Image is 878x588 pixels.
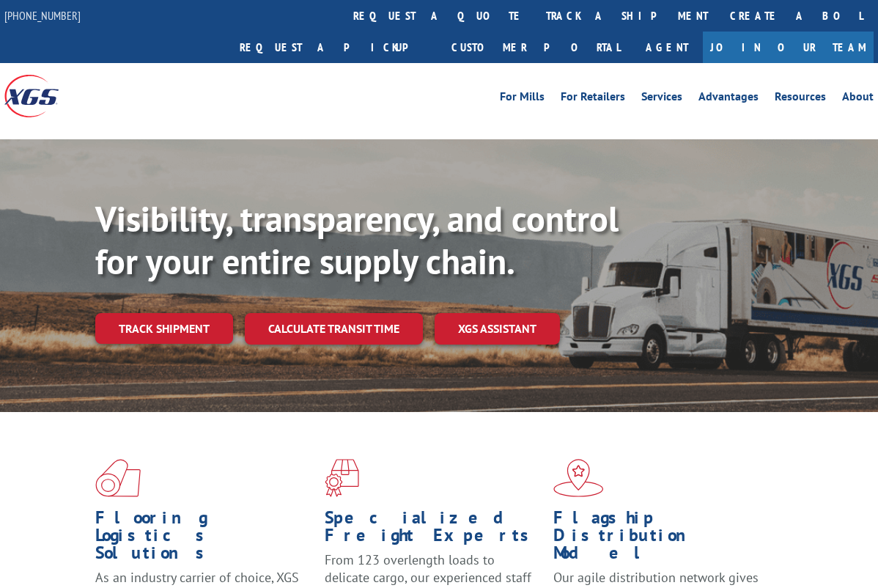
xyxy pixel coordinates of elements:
[95,459,141,497] img: xgs-icon-total-supply-chain-intelligence-red
[95,196,619,284] b: Visibility, transparency, and control for your entire supply chain.
[440,32,631,63] a: Customer Portal
[561,91,625,107] a: For Retailers
[500,91,545,107] a: For Mills
[245,313,423,345] a: Calculate transit time
[553,459,604,497] img: xgs-icon-flagship-distribution-model-red
[842,91,874,107] a: About
[553,509,772,569] h1: Flagship Distribution Model
[4,8,81,23] a: [PHONE_NUMBER]
[95,509,314,569] h1: Flooring Logistics Solutions
[95,313,233,344] a: Track shipment
[325,459,359,497] img: xgs-icon-focused-on-flooring-red
[641,91,682,107] a: Services
[229,32,440,63] a: Request a pickup
[631,32,703,63] a: Agent
[703,32,874,63] a: Join Our Team
[435,313,560,345] a: XGS ASSISTANT
[698,91,759,107] a: Advantages
[775,91,826,107] a: Resources
[325,509,543,551] h1: Specialized Freight Experts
